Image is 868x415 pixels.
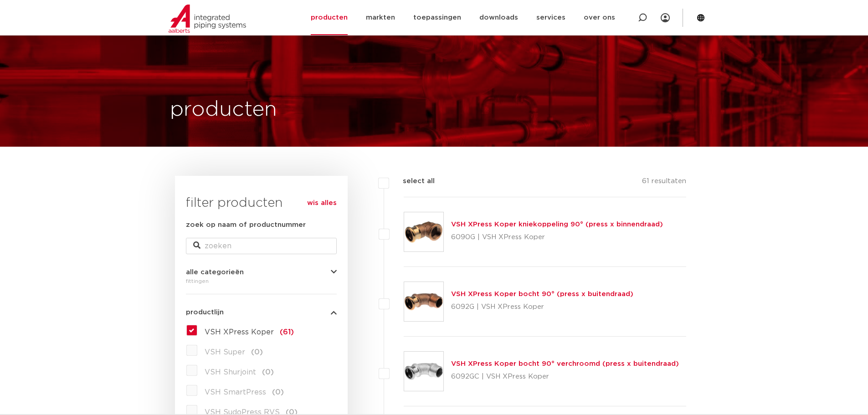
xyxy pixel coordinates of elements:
a: wis alles [307,198,337,209]
span: (0) [251,348,263,356]
input: zoeken [186,238,337,254]
span: VSH XPress Koper [205,328,274,336]
button: alle categorieën [186,269,337,276]
a: VSH XPress Koper bocht 90° (press x buitendraad) [451,291,633,297]
span: VSH Shurjoint [205,369,256,376]
div: fittingen [186,276,337,287]
img: Thumbnail for VSH XPress Koper bocht 90° (press x buitendraad) [404,282,443,321]
button: productlijn [186,309,337,316]
h3: filter producten [186,194,337,212]
h1: producten [170,95,277,124]
img: Thumbnail for VSH XPress Koper kniekoppeling 90° (press x binnendraad) [404,212,443,251]
a: VSH XPress Koper bocht 90° verchroomd (press x buitendraad) [451,360,679,367]
span: (61) [280,328,294,336]
p: 6092GC | VSH XPress Koper [451,369,679,384]
label: select all [389,176,435,187]
label: zoek op naam of productnummer [186,220,306,231]
span: (0) [262,369,274,376]
span: productlijn [186,309,224,316]
span: alle categorieën [186,269,244,276]
p: 6090G | VSH XPress Koper [451,230,663,245]
p: 6092G | VSH XPress Koper [451,300,633,314]
a: VSH XPress Koper kniekoppeling 90° (press x binnendraad) [451,221,663,228]
span: VSH SmartPress [205,389,266,396]
span: VSH Super [205,348,245,356]
p: 61 resultaten [642,176,686,190]
img: Thumbnail for VSH XPress Koper bocht 90° verchroomd (press x buitendraad) [404,352,443,391]
span: (0) [272,389,284,396]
